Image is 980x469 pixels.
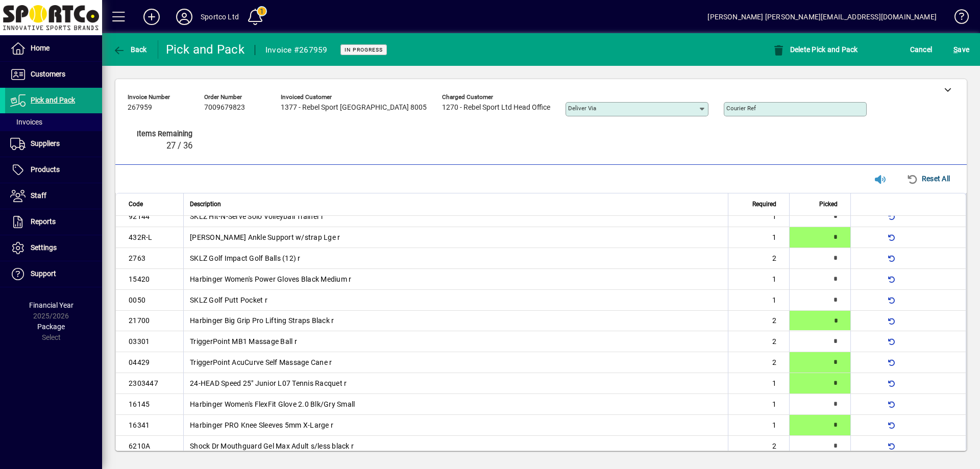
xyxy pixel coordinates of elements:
span: Description [190,199,221,210]
span: 7009679823 [204,104,245,112]
app-page-header-button: Back [102,40,158,59]
td: 2 [728,248,789,269]
td: 21700 [116,311,183,331]
td: SKLZ Golf Putt Pocket r [183,290,728,311]
td: 2763 [116,248,183,269]
button: Back [110,40,150,59]
mat-label: Deliver via [568,105,596,112]
td: 2 [728,311,789,331]
span: 1377 - Rebel Sport [GEOGRAPHIC_DATA] 8005 [281,104,427,112]
td: Harbinger Women's FlexFit Glove 2.0 Blk/Gry Small [183,394,728,415]
span: In Progress [345,46,383,53]
a: Suppliers [5,131,102,157]
td: 2303447 [116,373,183,394]
td: 15420 [116,269,183,290]
span: Required [752,199,776,210]
div: Pick and Pack [166,41,244,58]
td: 0050 [116,290,183,311]
td: [PERSON_NAME] Ankle Support w/strap Lge r [183,227,728,248]
span: Code [129,199,143,210]
a: Staff [5,183,102,209]
span: 267959 [128,104,152,112]
a: Invoices [5,113,102,131]
td: 1 [728,206,789,227]
div: Sportco Ltd [201,9,239,25]
div: Invoice #267959 [265,42,328,58]
td: 432R-L [116,227,183,248]
span: Invoices [10,118,42,126]
a: Customers [5,62,102,87]
td: 1 [728,415,789,436]
td: Harbinger Big Grip Pro Lifting Straps Black r [183,311,728,331]
a: Home [5,36,102,61]
td: 1 [728,373,789,394]
button: Reset All [902,169,954,188]
span: Items remaining [131,130,192,138]
span: 1270 - Rebel Sport Ltd Head Office [442,104,550,112]
td: 24-HEAD Speed 25" Junior L07 Tennis Racquet r [183,373,728,394]
div: [PERSON_NAME] [PERSON_NAME][EMAIL_ADDRESS][DOMAIN_NAME] [707,9,937,25]
span: Delete Pick and Pack [772,45,858,54]
td: 04429 [116,352,183,373]
a: Knowledge Base [947,2,967,35]
a: Reports [5,209,102,235]
span: Pick and Pack [31,96,75,104]
span: Cancel [910,41,933,58]
span: Package [37,323,65,331]
td: 2 [728,436,789,457]
button: Delete Pick and Pack [770,40,861,59]
span: Support [31,269,56,278]
span: Home [31,44,50,52]
button: Add [135,8,168,26]
span: Settings [31,243,57,252]
td: 2 [728,331,789,352]
td: 16145 [116,394,183,415]
span: Reports [31,217,56,226]
a: Settings [5,235,102,261]
span: ave [953,41,969,58]
span: Staff [31,191,46,200]
span: 27 / 36 [166,141,192,151]
td: Harbinger PRO Knee Sleeves 5mm X-Large r [183,415,728,436]
td: SKLZ Hit-N-Serve Solo Volleyball Trainer r [183,206,728,227]
button: Cancel [908,40,935,59]
td: 2 [728,352,789,373]
td: 6210A [116,436,183,457]
span: Customers [31,70,65,78]
mat-label: Courier Ref [726,105,756,112]
a: Products [5,157,102,183]
span: Back [113,45,147,54]
span: Reset All [906,170,950,187]
td: 1 [728,394,789,415]
td: 03301 [116,331,183,352]
a: Support [5,261,102,287]
span: Suppliers [31,139,60,147]
td: TriggerPoint MB1 Massage Ball r [183,331,728,352]
td: 1 [728,290,789,311]
td: 1 [728,227,789,248]
td: Shock Dr Mouthguard Gel Max Adult s/less black r [183,436,728,457]
td: 1 [728,269,789,290]
button: Save [951,40,972,59]
td: TriggerPoint AcuCurve Self Massage Cane r [183,352,728,373]
td: SKLZ Golf Impact Golf Balls (12) r [183,248,728,269]
td: Harbinger Women's Power Gloves Black Medium r [183,269,728,290]
span: Picked [819,199,838,210]
td: 92144 [116,206,183,227]
span: Products [31,165,60,174]
button: Profile [168,8,201,26]
td: 16341 [116,415,183,436]
span: S [953,45,958,54]
span: Financial Year [29,301,73,309]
